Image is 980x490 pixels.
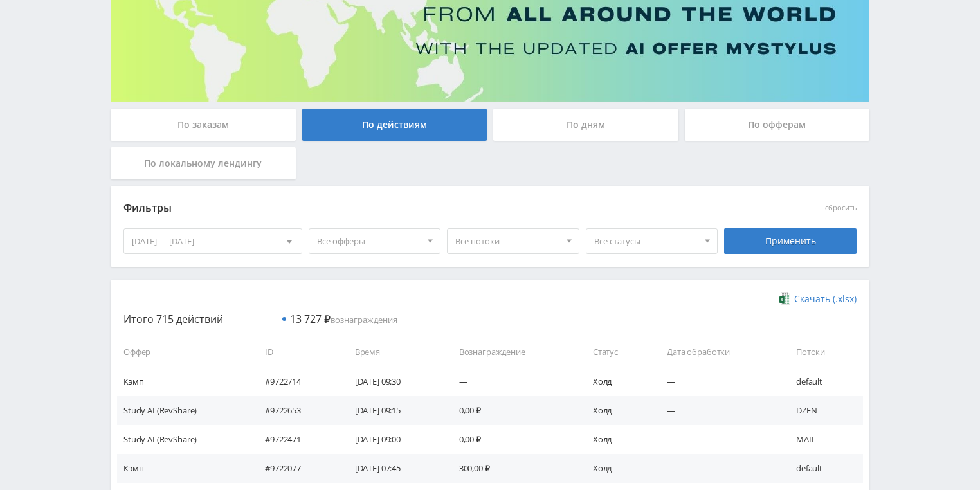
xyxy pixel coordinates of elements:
[654,396,783,425] td: —
[446,338,580,367] td: Вознаграждение
[111,147,296,179] div: По локальному лендингу
[580,425,654,454] td: Холд
[654,454,783,483] td: —
[724,228,857,254] div: Применить
[117,367,252,395] td: Кэмп
[783,454,863,483] td: default
[111,109,296,141] div: По заказам
[446,396,580,425] td: 0,00 ₽
[317,229,421,253] span: Все офферы
[342,454,446,483] td: [DATE] 07:45
[123,312,223,326] span: Итого 715 действий
[252,396,342,425] td: #9722653
[493,109,678,141] div: По дням
[783,338,863,367] td: Потоки
[252,338,342,367] td: ID
[117,338,252,367] td: Оффер
[446,425,580,454] td: 0,00 ₽
[446,367,580,395] td: —
[825,204,857,212] button: сбросить
[446,454,580,483] td: 300,00 ₽
[290,312,331,326] span: 13 727 ₽
[342,425,446,454] td: [DATE] 09:00
[654,338,783,367] td: Дата обработки
[594,229,698,253] span: Все статусы
[290,314,397,325] span: вознаграждения
[580,454,654,483] td: Холд
[779,292,790,305] img: xlsx
[455,229,559,253] span: Все потоки
[252,454,342,483] td: #9722077
[783,396,863,425] td: DZEN
[342,338,446,367] td: Время
[117,454,252,483] td: Кэмп
[117,396,252,425] td: Study AI (RevShare)
[779,293,857,305] a: Скачать (.xlsx)
[580,367,654,395] td: Холд
[302,109,487,141] div: По действиям
[783,425,863,454] td: MAIL
[580,338,654,367] td: Статус
[654,367,783,395] td: —
[123,199,672,218] div: Фильтры
[117,425,252,454] td: Study AI (RevShare)
[252,367,342,395] td: #9722714
[580,396,654,425] td: Холд
[783,367,863,395] td: default
[124,229,302,253] div: [DATE] — [DATE]
[342,367,446,395] td: [DATE] 09:30
[342,396,446,425] td: [DATE] 09:15
[794,294,857,304] span: Скачать (.xlsx)
[252,425,342,454] td: #9722471
[685,109,870,141] div: По офферам
[654,425,783,454] td: —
